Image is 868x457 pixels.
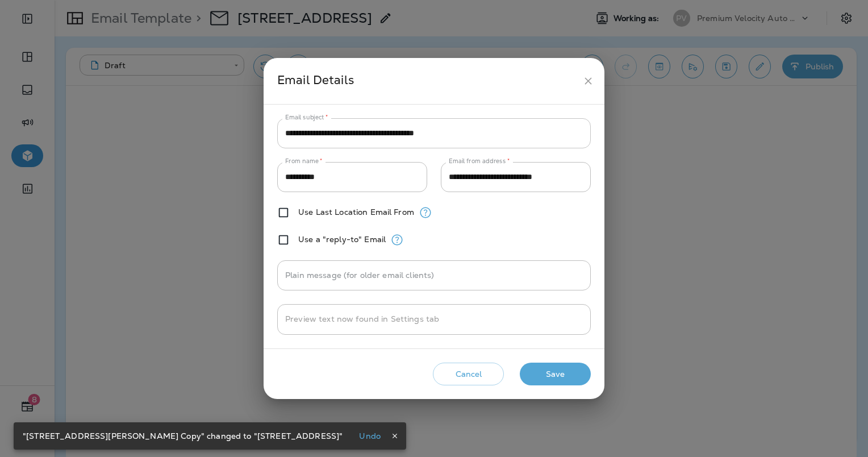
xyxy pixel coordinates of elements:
p: Undo [359,431,381,441]
button: Cancel [433,363,504,386]
label: Email subject [285,113,328,122]
div: "[STREET_ADDRESS][PERSON_NAME] Copy" changed to "[STREET_ADDRESS]" [23,426,343,446]
label: Email from address [449,157,510,165]
button: Save [520,363,591,386]
label: From name [285,157,323,165]
div: Email Details [277,70,578,92]
label: Use Last Location Email From [298,207,414,217]
label: Use a "reply-to" Email [298,235,386,244]
button: close [578,70,599,92]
